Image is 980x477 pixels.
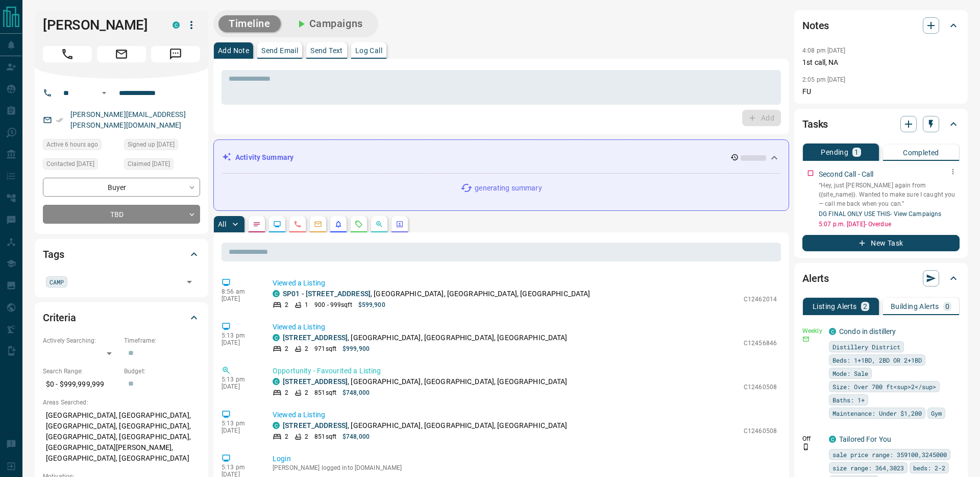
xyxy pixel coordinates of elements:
[97,46,146,62] span: Email
[819,181,960,208] p: “Hey, just [PERSON_NAME] again from {{site_name}}. Wanted to make sure I caught you — call me bac...
[829,328,836,335] div: condos.ca
[832,342,900,352] span: Distillery District
[222,332,257,339] p: 5:13 pm
[218,47,249,54] p: Add Note
[839,435,891,443] a: Tailored For You
[314,220,322,228] svg: Emails
[832,355,922,365] span: Beds: 1+1BD, 2BD OR 2+1BD
[43,205,200,224] div: TBD
[283,289,591,299] p: , [GEOGRAPHIC_DATA], [GEOGRAPHIC_DATA], [GEOGRAPHIC_DATA]
[43,336,119,345] p: Actively Searching:
[334,220,342,228] svg: Listing Alerts
[283,333,348,342] a: [STREET_ADDRESS]
[314,344,336,353] p: 971 sqft
[43,139,119,153] div: Wed Oct 15 2025
[283,377,348,386] a: [STREET_ADDRESS]
[802,57,960,68] p: 1st call, NA
[832,463,904,473] span: size range: 364,3023
[802,116,828,132] h2: Tasks
[342,432,370,441] p: $748,000
[128,139,175,150] span: Signed up [DATE]
[43,407,200,467] p: [GEOGRAPHIC_DATA], [GEOGRAPHIC_DATA], [GEOGRAPHIC_DATA], [GEOGRAPHIC_DATA], [GEOGRAPHIC_DATA], [G...
[222,376,257,383] p: 5:13 pm
[285,388,288,397] p: 2
[305,432,308,441] p: 2
[273,366,777,376] p: Opportunity - Favourited a Listing
[273,290,280,297] div: condos.ca
[273,334,280,341] div: condos.ca
[813,303,857,310] p: Listing Alerts
[802,76,846,83] p: 2:05 pm [DATE]
[342,344,370,353] p: $999,900
[314,388,336,397] p: 851 sqft
[945,303,949,310] p: 0
[46,159,94,169] span: Contacted [DATE]
[314,432,336,441] p: 851 sqft
[222,464,257,471] p: 5:13 pm
[829,436,836,443] div: condos.ca
[182,275,197,289] button: Open
[273,220,281,228] svg: Lead Browsing Activity
[124,367,200,376] p: Budget:
[56,116,63,124] svg: Email Verified
[293,220,302,228] svg: Calls
[124,139,200,153] div: Sat Feb 22 2025
[396,220,404,228] svg: Agent Actions
[222,148,780,167] div: Activity Summary
[46,139,98,150] span: Active 6 hours ago
[903,149,939,156] p: Completed
[43,17,157,33] h1: [PERSON_NAME]
[50,277,64,287] span: CAMP
[273,454,777,464] p: Login
[43,178,200,197] div: Buyer
[744,383,777,392] p: C12460508
[819,169,873,180] p: Second Call - Call
[744,295,777,304] p: C12462014
[283,376,568,387] p: , [GEOGRAPHIC_DATA], [GEOGRAPHIC_DATA], [GEOGRAPHIC_DATA]
[285,344,288,353] p: 2
[355,220,363,228] svg: Requests
[802,17,829,34] h2: Notes
[802,47,846,54] p: 4:08 pm [DATE]
[222,427,257,434] p: [DATE]
[475,183,542,194] p: generating summary
[305,388,308,397] p: 2
[854,149,859,156] p: 1
[283,421,348,430] a: [STREET_ADDRESS]
[802,112,960,136] div: Tasks
[283,332,568,343] p: , [GEOGRAPHIC_DATA], [GEOGRAPHIC_DATA], [GEOGRAPHIC_DATA]
[802,266,960,291] div: Alerts
[832,449,947,460] span: sale price range: 359100,3245000
[802,270,829,287] h2: Alerts
[273,322,777,332] p: Viewed a Listing
[891,303,939,310] p: Building Alerts
[342,388,370,397] p: $748,000
[43,46,92,62] span: Call
[273,410,777,420] p: Viewed a Listing
[124,158,200,173] div: Tue Sep 30 2025
[802,13,960,38] div: Notes
[218,221,226,228] p: All
[43,246,64,263] h2: Tags
[358,300,385,309] p: $599,900
[222,295,257,302] p: [DATE]
[273,422,280,429] div: condos.ca
[43,398,200,407] p: Areas Searched:
[222,288,257,295] p: 8:56 am
[802,86,960,97] p: FU
[151,46,200,62] span: Message
[43,367,119,376] p: Search Range:
[285,300,288,309] p: 2
[70,110,186,129] a: [PERSON_NAME][EMAIL_ADDRESS][PERSON_NAME][DOMAIN_NAME]
[832,408,922,418] span: Maintenance: Under $1,200
[802,434,823,443] p: Off
[43,305,200,330] div: Criteria
[98,87,110,99] button: Open
[43,309,76,326] h2: Criteria
[802,443,810,450] svg: Push Notification Only
[913,463,945,473] span: beds: 2-2
[305,300,308,309] p: 1
[802,326,823,336] p: Weekly
[832,381,936,392] span: Size: Over 700 ft<sup>2</sup>
[283,290,371,298] a: SP01 - [STREET_ADDRESS]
